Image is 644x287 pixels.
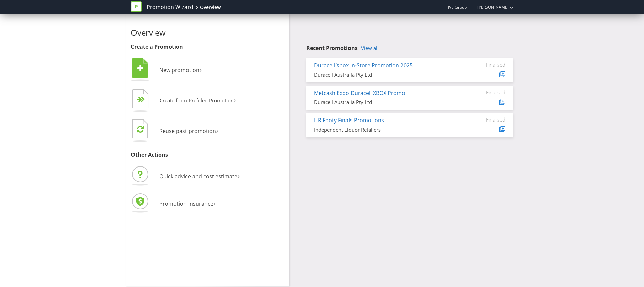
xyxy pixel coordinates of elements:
span: IVE Group [448,4,467,10]
div: Finalised [465,116,505,123]
span: › [199,64,202,75]
a: Promotion insurance› [131,200,216,207]
tspan:  [137,125,144,133]
a: Metcash Expo Duracell XBOX Promo [314,89,405,97]
span: Recent Promotions [306,44,358,52]
tspan:  [141,96,145,103]
span: › [213,197,216,208]
span: Reuse past promotion [159,127,216,135]
a: [PERSON_NAME] [471,4,509,10]
a: Quick advice and cost estimate› [131,173,240,180]
div: Overview [200,4,221,11]
div: Duracell Australia Pty Ltd [314,71,455,78]
div: Finalised [465,62,505,68]
a: ILR Footy Finals Promotions [314,116,384,124]
button: Create from Prefilled Promotion› [131,88,236,114]
div: Independent Liquor Retailers [314,126,455,133]
div: Duracell Australia Pty Ltd [314,99,455,106]
span: Promotion insurance [159,200,213,207]
h3: Other Actions [131,152,284,158]
span: Create from Prefilled Promotion [160,97,234,104]
a: Promotion Wizard [147,3,193,11]
span: › [237,170,240,181]
span: Quick advice and cost estimate [159,173,237,180]
h3: Create a Promotion [131,44,284,50]
span: › [234,95,236,105]
a: Duracell Xbox In-Store Promotion 2025 [314,62,413,69]
span: New promotion [159,66,199,74]
tspan:  [137,65,143,72]
span: › [216,125,218,136]
div: Finalised [465,89,505,95]
a: View all [361,45,379,51]
h2: Overview [131,28,284,37]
